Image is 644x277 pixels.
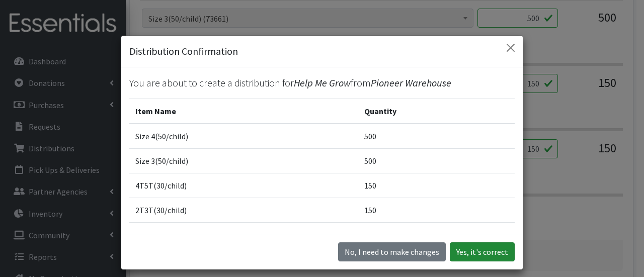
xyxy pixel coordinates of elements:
[371,76,451,89] span: Pioneer Warehouse
[129,75,515,90] p: You are about to create a distribution for from
[129,149,358,173] td: Size 3(50/child)
[294,76,351,89] span: Help Me Grow
[358,173,515,198] td: 150
[129,124,358,149] td: Size 4(50/child)
[129,99,358,124] th: Item Name
[358,198,515,223] td: 150
[129,198,358,223] td: 2T3T(30/child)
[503,40,519,56] button: Close
[129,44,238,59] h5: Distribution Confirmation
[358,149,515,173] td: 500
[358,124,515,149] td: 500
[338,242,446,261] button: No I need to make changes
[129,173,358,198] td: 4T5T(30/child)
[450,242,515,261] button: Yes, it's correct
[358,99,515,124] th: Quantity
